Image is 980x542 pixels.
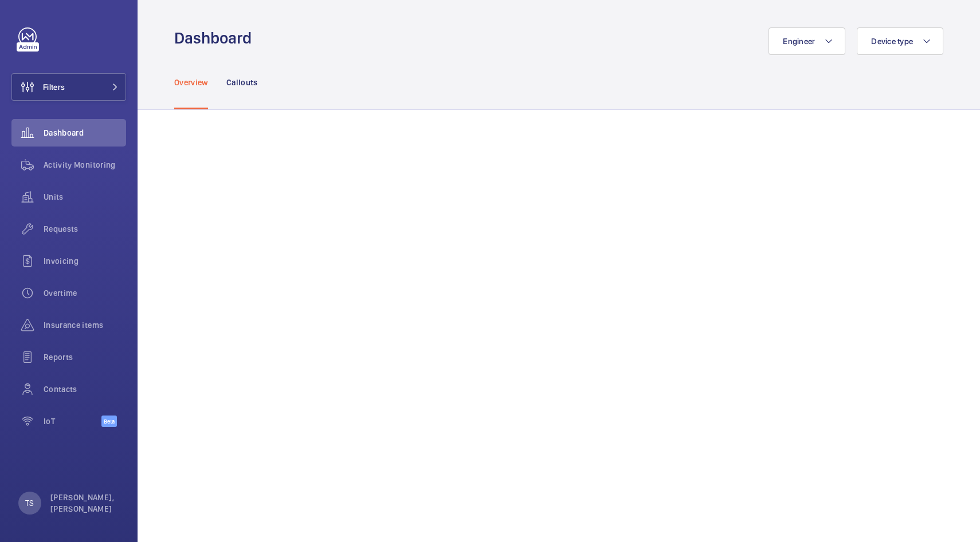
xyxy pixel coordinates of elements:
button: Filters [11,73,126,101]
p: Overview [174,77,208,88]
span: Overtime [44,287,126,299]
span: Contacts [44,383,126,395]
span: Dashboard [44,127,126,139]
span: IoT [44,416,101,427]
button: Engineer [769,27,845,55]
span: Requests [44,223,126,235]
span: Reports [44,351,126,363]
p: Callouts [226,77,258,88]
span: Units [44,191,126,203]
span: Filters [43,81,65,93]
span: Beta [101,416,117,427]
button: Device type [857,27,943,55]
span: Insurance items [44,319,126,331]
p: TS [25,497,34,509]
p: [PERSON_NAME], [PERSON_NAME] [50,492,119,515]
span: Engineer [783,37,815,46]
span: Device type [871,37,913,46]
span: Activity Monitoring [44,159,126,171]
h1: Dashboard [174,27,258,49]
span: Invoicing [44,255,126,267]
